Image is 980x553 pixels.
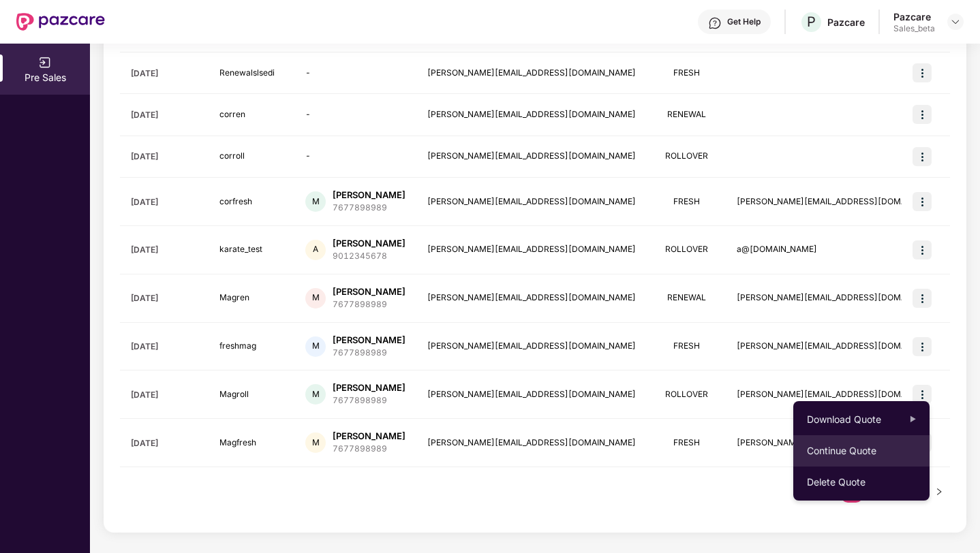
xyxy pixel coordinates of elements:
[305,240,326,260] div: A
[416,419,647,467] td: [PERSON_NAME][EMAIL_ADDRESS][DOMAIN_NAME]
[893,23,935,34] div: Sales_beta
[333,430,405,443] div: [PERSON_NAME]
[913,147,932,166] img: icon
[658,291,715,304] div: RENEWAL
[950,16,961,27] img: svg+xml;base64,PHN2ZyBpZD0iRHJvcGRvd24tMzJ4MzIiIHhtbG5zPSJodHRwOi8vd3d3LnczLm9yZy8yMDAwL3N2ZyIgd2...
[305,191,326,212] div: M
[726,274,956,323] td: [PERSON_NAME][EMAIL_ADDRESS][DOMAIN_NAME]
[928,481,950,503] button: right
[807,412,904,427] span: Download Quote
[209,52,294,94] td: Renewalslsedi
[209,178,294,226] td: corfresh
[333,285,405,298] div: [PERSON_NAME]
[131,67,198,79] div: [DATE]
[209,274,294,323] td: Magren
[913,240,932,259] img: icon
[416,370,647,419] td: [PERSON_NAME][EMAIL_ADDRESS][DOMAIN_NAME]
[131,437,198,449] div: [DATE]
[913,385,932,404] img: icon
[333,298,405,311] div: 7677898989
[333,443,405,456] div: 7677898989
[658,150,715,163] div: ROLLOVER
[658,243,715,256] div: ROLLOVER
[333,250,405,263] div: 9012345678
[209,226,294,274] td: karate_test
[893,10,935,23] div: Pazcare
[658,340,715,353] div: FRESH
[16,13,105,31] img: New Pazcare Logo
[726,419,956,467] td: [PERSON_NAME][EMAIL_ADDRESS][DOMAIN_NAME]
[333,347,405,360] div: 7677898989
[305,288,326,309] div: M
[913,337,932,356] img: icon
[658,108,715,121] div: RENEWAL
[131,151,198,162] div: [DATE]
[658,67,715,80] div: FRESH
[416,52,647,94] td: [PERSON_NAME][EMAIL_ADDRESS][DOMAIN_NAME]
[913,63,932,82] img: icon
[131,341,198,352] div: [DATE]
[333,394,405,407] div: 7677898989
[726,178,956,226] td: [PERSON_NAME][EMAIL_ADDRESS][DOMAIN_NAME]
[913,105,932,124] img: icon
[658,437,715,449] div: FRESH
[305,109,311,119] span: -
[209,94,294,136] td: corren
[658,388,715,401] div: ROLLOVER
[416,94,647,136] td: [PERSON_NAME][EMAIL_ADDRESS][DOMAIN_NAME]
[333,237,405,250] div: [PERSON_NAME]
[305,432,326,453] div: M
[131,292,198,304] div: [DATE]
[913,289,932,308] img: icon
[305,67,311,78] span: -
[807,14,816,30] span: P
[727,16,761,27] div: Get Help
[131,244,198,255] div: [DATE]
[658,195,715,208] div: FRESH
[333,381,405,394] div: [PERSON_NAME]
[131,196,198,208] div: [DATE]
[726,370,956,419] td: [PERSON_NAME][EMAIL_ADDRESS][DOMAIN_NAME]
[928,481,950,503] li: Next Page
[209,136,294,178] td: corroll
[708,16,722,30] img: svg+xml;base64,PHN2ZyBpZD0iSGVscC0zMngzMiIgeG1sbnM9Imh0dHA6Ly93d3cudzMub3JnLzIwMDAvc3ZnIiB3aWR0aD...
[209,370,294,419] td: Magroll
[333,189,405,202] div: [PERSON_NAME]
[305,336,326,357] div: M
[726,323,956,371] td: [PERSON_NAME][EMAIL_ADDRESS][DOMAIN_NAME]
[827,16,865,29] div: Pazcare
[209,323,294,371] td: freshmag
[935,488,943,496] span: right
[416,178,647,226] td: [PERSON_NAME][EMAIL_ADDRESS][DOMAIN_NAME]
[793,467,930,498] div: Delete Quote
[793,435,930,467] div: Continue Quote
[333,202,405,215] div: 7677898989
[726,226,956,274] td: a@[DOMAIN_NAME]
[333,334,405,347] div: [PERSON_NAME]
[913,192,932,211] img: icon
[416,323,647,371] td: [PERSON_NAME][EMAIL_ADDRESS][DOMAIN_NAME]
[416,274,647,323] td: [PERSON_NAME][EMAIL_ADDRESS][DOMAIN_NAME]
[305,151,311,161] span: -
[38,56,52,69] img: svg+xml;base64,PHN2ZyB3aWR0aD0iMjAiIGhlaWdodD0iMjAiIHZpZXdCb3g9IjAgMCAyMCAyMCIgZmlsbD0ibm9uZSIgeG...
[416,226,647,274] td: [PERSON_NAME][EMAIL_ADDRESS][DOMAIN_NAME]
[209,419,294,467] td: Magfresh
[131,109,198,121] div: [DATE]
[305,384,326,405] div: M
[416,136,647,178] td: [PERSON_NAME][EMAIL_ADDRESS][DOMAIN_NAME]
[131,389,198,400] div: [DATE]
